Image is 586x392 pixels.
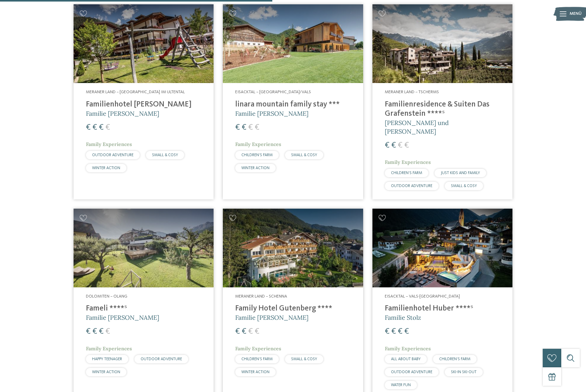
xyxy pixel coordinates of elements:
[439,357,470,361] span: CHILDREN’S FARM
[391,171,422,175] span: CHILDREN’S FARM
[92,153,134,157] span: OUTDOOR ADVENTURE
[235,314,308,321] span: Familie [PERSON_NAME]
[385,294,460,298] span: Eisacktal – Vals-[GEOGRAPHIC_DATA]
[391,370,432,374] span: OUTDOOR ADVENTURE
[74,4,214,83] img: Familienhotels gesucht? Hier findet ihr die besten!
[152,153,178,157] span: SMALL & COSY
[241,357,273,361] span: CHILDREN’S FARM
[291,357,317,361] span: SMALL & COSY
[255,327,259,336] span: €
[86,327,91,336] span: €
[86,90,185,94] span: Meraner Land – [GEOGRAPHIC_DATA] im Ultental
[99,327,104,336] span: €
[391,327,396,336] span: €
[451,184,477,188] span: SMALL & COSY
[86,314,159,321] span: Familie [PERSON_NAME]
[385,100,500,119] h4: Familienresidence & Suiten Das Grafenstein ****ˢ
[92,166,120,170] span: WINTER ACTION
[255,123,259,131] span: €
[86,110,159,117] span: Familie [PERSON_NAME]
[86,123,91,131] span: €
[92,370,120,374] span: WINTER ACTION
[241,166,270,170] span: WINTER ACTION
[74,209,214,287] img: Familienhotels gesucht? Hier findet ihr die besten!
[451,370,477,374] span: SKI-IN SKI-OUT
[441,171,480,175] span: JUST KIDS AND FAMILY
[223,209,363,287] img: Family Hotel Gutenberg ****
[291,153,317,157] span: SMALL & COSY
[74,4,214,199] a: Familienhotels gesucht? Hier findet ihr die besten! Meraner Land – [GEOGRAPHIC_DATA] im Ultental ...
[105,123,110,131] span: €
[385,314,421,321] span: Familie Stolz
[385,119,449,135] span: [PERSON_NAME] und [PERSON_NAME]
[99,123,104,131] span: €
[391,184,432,188] span: OUTDOOR ADVENTURE
[398,327,402,336] span: €
[391,357,421,361] span: ALL ABOUT BABY
[235,141,281,147] span: Family Experiences
[92,357,122,361] span: HAPPY TEENAGER
[235,294,287,298] span: Meraner Land – Schenna
[391,383,411,387] span: WATER FUN
[385,141,389,149] span: €
[235,327,240,336] span: €
[391,141,396,149] span: €
[404,327,409,336] span: €
[235,100,350,109] h4: linara mountain family stay ***
[241,370,270,374] span: WINTER ACTION
[398,141,402,149] span: €
[86,345,132,352] span: Family Experiences
[248,327,253,336] span: €
[385,90,439,94] span: Meraner Land – Tscherms
[86,141,132,147] span: Family Experiences
[92,327,97,336] span: €
[385,304,500,313] h4: Familienhotel Huber ****ˢ
[242,327,246,336] span: €
[235,304,350,313] h4: Family Hotel Gutenberg ****
[92,123,97,131] span: €
[86,294,127,298] span: Dolomiten – Olang
[372,209,512,287] img: Familienhotels gesucht? Hier findet ihr die besten!
[385,159,431,165] span: Family Experiences
[242,123,246,131] span: €
[404,141,409,149] span: €
[372,4,512,199] a: Familienhotels gesucht? Hier findet ihr die besten! Meraner Land – Tscherms Familienresidence & S...
[223,4,363,199] a: Familienhotels gesucht? Hier findet ihr die besten! Eisacktal – [GEOGRAPHIC_DATA]/Vals linara mou...
[235,110,308,117] span: Familie [PERSON_NAME]
[105,327,110,336] span: €
[372,4,512,83] img: Familienhotels gesucht? Hier findet ihr die besten!
[235,123,240,131] span: €
[235,90,311,94] span: Eisacktal – [GEOGRAPHIC_DATA]/Vals
[141,357,182,361] span: OUTDOOR ADVENTURE
[86,100,201,109] h4: Familienhotel [PERSON_NAME]
[385,345,431,352] span: Family Experiences
[385,327,389,336] span: €
[223,4,363,83] img: Familienhotels gesucht? Hier findet ihr die besten!
[241,153,273,157] span: CHILDREN’S FARM
[235,345,281,352] span: Family Experiences
[248,123,253,131] span: €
